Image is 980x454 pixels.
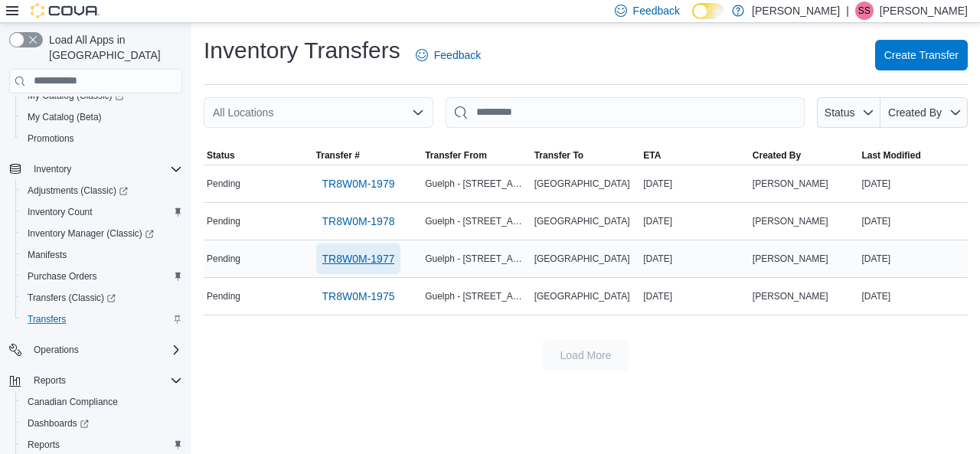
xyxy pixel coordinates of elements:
[21,181,134,200] a: Adjustments (Classic)
[753,215,828,227] span: [PERSON_NAME]
[3,158,188,180] button: Inventory
[34,163,71,175] span: Inventory
[313,146,423,165] button: Transfer #
[425,178,528,190] span: Guelph - [STREET_ADDRESS][PERSON_NAME]
[43,32,182,63] span: Load All Apps in [GEOGRAPHIC_DATA]
[322,214,395,229] span: TR8W0M-1978
[534,290,630,302] span: [GEOGRAPHIC_DATA]
[640,212,750,230] div: [DATE]
[15,201,188,223] button: Inventory Count
[858,250,968,268] div: [DATE]
[3,370,188,391] button: Reports
[880,97,968,128] button: Created By
[322,289,395,304] span: TR8W0M-1975
[753,178,828,190] span: [PERSON_NAME]
[316,243,401,274] a: TR8W0M-1977
[425,149,487,162] span: Transfer From
[21,87,182,105] span: My Catalog (Classic)
[15,128,188,149] button: Promotions
[531,146,641,165] button: Transfer To
[28,270,97,283] span: Purchase Orders
[855,2,874,20] div: Samuel Somos
[858,212,968,230] div: [DATE]
[640,250,750,268] div: [DATE]
[28,206,93,218] span: Inventory Count
[21,393,182,411] span: Canadian Compliance
[28,160,77,178] button: Inventory
[434,47,481,63] span: Feedback
[858,287,968,305] div: [DATE]
[534,178,630,190] span: [GEOGRAPHIC_DATA]
[21,414,182,433] span: Dashboards
[640,146,750,165] button: ETA
[21,436,182,454] span: Reports
[21,224,160,243] a: Inventory Manager (Classic)
[28,396,118,408] span: Canadian Compliance
[28,249,67,261] span: Manifests
[750,146,859,165] button: Created By
[861,149,920,162] span: Last Modified
[633,3,680,18] span: Feedback
[534,253,630,265] span: [GEOGRAPHIC_DATA]
[21,310,72,328] a: Transfers
[21,393,124,411] a: Canadian Compliance
[21,289,122,307] a: Transfers (Classic)
[316,149,360,162] span: Transfer #
[825,106,855,119] span: Status
[322,251,395,266] span: TR8W0M-1977
[28,160,182,178] span: Inventory
[692,3,724,19] input: Dark Mode
[21,414,95,433] a: Dashboards
[846,2,849,20] p: |
[15,266,188,287] button: Purchase Orders
[207,215,240,227] span: Pending
[21,267,103,286] a: Purchase Orders
[204,35,400,66] h1: Inventory Transfers
[28,185,128,197] span: Adjustments (Classic)
[28,111,102,123] span: My Catalog (Beta)
[207,253,240,265] span: Pending
[316,281,401,312] a: TR8W0M-1975
[425,215,528,227] span: Guelph - [STREET_ADDRESS][PERSON_NAME]
[21,224,182,243] span: Inventory Manager (Classic)
[3,339,188,361] button: Operations
[412,106,424,119] button: Open list of options
[15,287,188,309] a: Transfers (Classic)
[543,340,629,371] button: Load More
[28,439,60,451] span: Reports
[21,108,108,126] a: My Catalog (Beta)
[207,149,235,162] span: Status
[875,40,968,70] button: Create Transfer
[21,289,182,307] span: Transfers (Classic)
[15,391,188,413] button: Canadian Compliance
[21,129,182,148] span: Promotions
[21,310,182,328] span: Transfers
[34,374,66,387] span: Reports
[28,371,182,390] span: Reports
[752,2,840,20] p: [PERSON_NAME]
[34,344,79,356] span: Operations
[884,47,959,63] span: Create Transfer
[560,348,612,363] span: Load More
[28,313,66,325] span: Transfers
[21,87,130,105] a: My Catalog (Classic)
[21,436,66,454] a: Reports
[15,413,188,434] a: Dashboards
[888,106,942,119] span: Created By
[28,292,116,304] span: Transfers (Classic)
[207,290,240,302] span: Pending
[858,146,968,165] button: Last Modified
[15,106,188,128] button: My Catalog (Beta)
[15,85,188,106] a: My Catalog (Classic)
[28,341,182,359] span: Operations
[692,19,693,20] span: Dark Mode
[204,146,313,165] button: Status
[15,180,188,201] a: Adjustments (Classic)
[316,206,401,237] a: TR8W0M-1978
[640,287,750,305] div: [DATE]
[534,215,630,227] span: [GEOGRAPHIC_DATA]
[28,417,89,430] span: Dashboards
[422,146,531,165] button: Transfer From
[753,149,801,162] span: Created By
[640,175,750,193] div: [DATE]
